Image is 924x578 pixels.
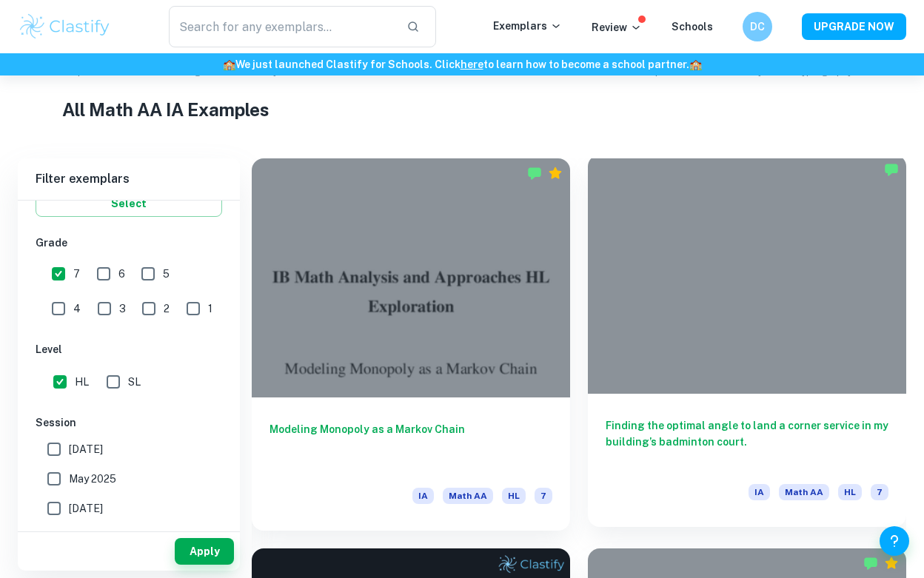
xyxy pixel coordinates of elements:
[672,21,713,33] a: Schools
[73,266,80,282] span: 7
[443,488,493,504] span: Math AA
[69,500,103,517] span: [DATE]
[36,235,222,251] h6: Grade
[75,374,89,390] span: HL
[493,18,562,34] p: Exemplars
[69,471,116,487] span: May 2025
[802,13,906,40] button: UPGRADE NOW
[223,58,235,70] span: 🏫
[743,12,772,41] button: DC
[548,166,563,181] div: Premium
[175,538,234,565] button: Apply
[592,19,642,36] p: Review
[163,266,170,282] span: 5
[208,300,212,317] span: 1
[36,190,222,217] button: Select
[128,374,141,390] span: SL
[871,484,888,500] span: 7
[36,414,222,431] h6: Session
[18,12,112,41] img: Clastify logo
[62,96,862,123] h1: All Math AA IA Examples
[269,421,552,470] h6: Modeling Monopoly as a Markov Chain
[863,556,878,571] img: Marked
[73,300,81,317] span: 4
[36,341,222,357] h6: Level
[252,158,570,531] a: Modeling Monopoly as a Markov ChainIAMath AAHL7
[689,58,702,70] span: 🏫
[502,488,526,504] span: HL
[18,158,240,200] h6: Filter exemplars
[3,56,921,73] h6: We just launched Clastify for Schools. Click to learn how to become a school partner.
[535,488,552,504] span: 7
[118,266,125,282] span: 6
[527,166,542,181] img: Marked
[838,484,862,500] span: HL
[412,488,434,504] span: IA
[779,484,829,500] span: Math AA
[169,6,395,47] input: Search for any exemplars...
[606,417,888,466] h6: Finding the optimal angle to land a corner service in my building’s badminton court.
[749,484,770,500] span: IA
[69,441,103,457] span: [DATE]
[884,556,899,571] div: Premium
[588,158,906,531] a: Finding the optimal angle to land a corner service in my building’s badminton court.IAMath AAHL7
[461,58,483,70] a: here
[164,300,170,317] span: 2
[884,162,899,177] img: Marked
[880,526,909,556] button: Help and Feedback
[119,300,126,317] span: 3
[749,19,766,35] h6: DC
